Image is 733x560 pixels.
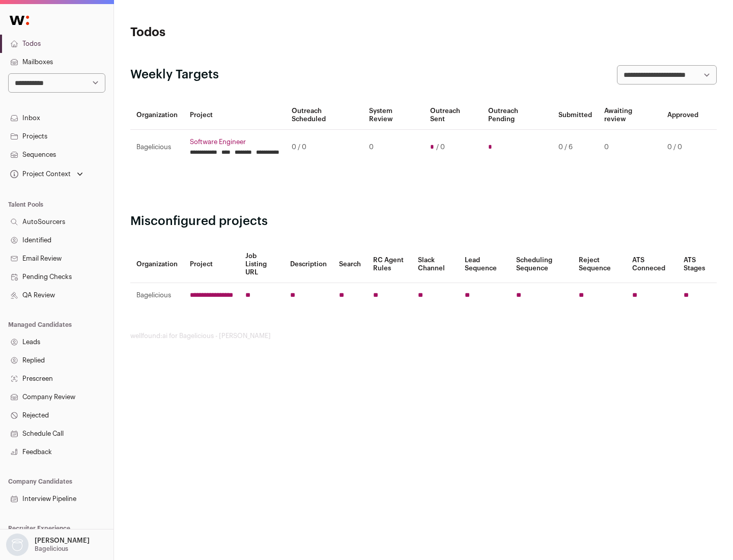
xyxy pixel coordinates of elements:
td: 0 / 0 [661,130,704,165]
th: Organization [130,101,184,130]
th: Reject Sequence [573,246,627,283]
img: Wellfound [4,10,35,31]
th: Scheduling Sequence [510,246,573,283]
th: Job Listing URL [239,246,284,283]
button: Open dropdown [8,167,85,181]
span: / 0 [436,143,445,151]
footer: wellfound:ai for Bagelicious - [PERSON_NAME] [130,332,717,340]
th: ATS Conneced [626,246,677,283]
th: Project [184,101,286,130]
p: [PERSON_NAME] [35,537,90,545]
h1: Todos [130,24,326,41]
a: Software Engineer [190,138,279,146]
th: RC Agent Rules [367,246,411,283]
th: Submitted [552,101,598,130]
h2: Misconfigured projects [130,213,717,230]
td: 0 / 0 [286,130,363,165]
td: Bagelicious [130,130,184,165]
th: System Review [363,101,424,130]
p: Bagelicious [35,545,68,553]
th: Project [184,246,239,283]
th: Slack Channel [412,246,459,283]
img: nopic.png [6,534,29,556]
th: Outreach Sent [424,101,483,130]
th: Awaiting review [598,101,661,130]
td: Bagelicious [130,283,184,308]
button: Open dropdown [4,534,92,556]
td: 0 / 6 [552,130,598,165]
th: Description [284,246,333,283]
h2: Weekly Targets [130,67,219,83]
th: Search [333,246,367,283]
td: 0 [363,130,424,165]
th: ATS Stages [678,246,717,283]
th: Approved [661,101,704,130]
th: Outreach Scheduled [286,101,363,130]
td: 0 [598,130,661,165]
div: Project Context [8,170,71,178]
th: Organization [130,246,184,283]
th: Lead Sequence [459,246,510,283]
th: Outreach Pending [482,101,552,130]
